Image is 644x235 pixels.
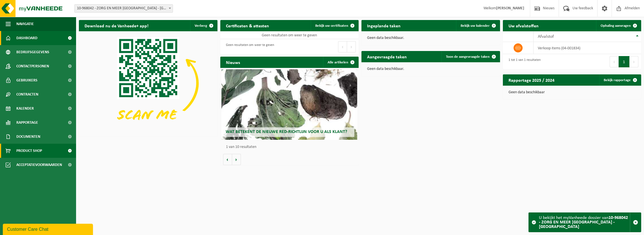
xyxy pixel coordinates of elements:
[441,51,499,62] a: Toon de aangevraagde taken
[506,56,541,68] div: 1 tot 1 van 1 resultaten
[16,130,40,144] span: Documenten
[315,24,348,28] span: Bekijk uw certificaten
[16,116,38,130] span: Rapportage
[226,130,347,134] span: Wat betekent de nieuwe RED-richtlijn voor u als klant?
[599,74,641,86] a: Bekijk rapportage
[361,51,412,62] h2: Aangevraagde taken
[503,20,544,31] h2: Uw afvalstoffen
[534,42,641,54] td: verkoop items (04-001834)
[610,56,619,67] button: Previous
[16,59,49,73] span: Contactpersonen
[3,223,94,235] iframe: chat widget
[539,216,628,229] strong: 10-968042 - ZORG EN MEER [GEOGRAPHIC_DATA] - [GEOGRAPHIC_DATA]
[220,31,359,39] td: Geen resultaten om weer te geven
[221,69,357,140] a: Wat betekent de nieuwe RED-richtlijn voor u als klant?
[16,101,34,116] span: Kalender
[323,57,358,68] a: Alle artikelen
[16,158,62,172] span: Acceptatievoorwaarden
[601,24,631,28] span: Ophaling aanvragen
[16,17,34,31] span: Navigatie
[630,56,638,67] button: Next
[74,4,173,13] span: 10-968042 - ZORG EN MEER WEST-VLAANDEREN - KORTRIJK
[619,56,630,67] button: 1
[232,154,241,165] button: Volgende
[367,36,494,40] p: Geen data beschikbaar.
[195,24,207,28] span: Verberg
[446,55,490,59] span: Toon de aangevraagde taken
[223,41,274,53] div: Geen resultaten om weer te geven
[496,6,524,10] strong: [PERSON_NAME]
[223,154,232,165] button: Vorige
[456,20,499,31] a: Bekijk uw kalender
[16,31,37,45] span: Dashboard
[508,90,636,94] p: Geen data beschikbaar
[361,20,406,31] h2: Ingeplande taken
[338,41,347,52] button: Previous
[16,73,37,87] span: Gebruikers
[190,20,217,31] button: Verberg
[539,213,630,232] div: U bekijkt het myVanheede dossier van
[367,67,494,71] p: Geen data beschikbaar.
[220,20,275,31] h2: Certificaten & attesten
[16,87,38,101] span: Contracten
[311,20,358,31] a: Bekijk uw certificaten
[226,145,356,149] p: 1 van 10 resultaten
[79,20,154,31] h2: Download nu de Vanheede+ app!
[79,31,217,135] img: Download de VHEPlus App
[220,57,246,68] h2: Nieuws
[16,144,42,158] span: Product Shop
[347,41,356,52] button: Next
[75,5,173,12] span: 10-968042 - ZORG EN MEER WEST-VLAANDEREN - KORTRIJK
[596,20,641,31] a: Ophaling aanvragen
[461,24,490,28] span: Bekijk uw kalender
[16,45,49,59] span: Bedrijfsgegevens
[538,34,554,39] span: Afvalstof
[503,74,560,85] h2: Rapportage 2025 / 2024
